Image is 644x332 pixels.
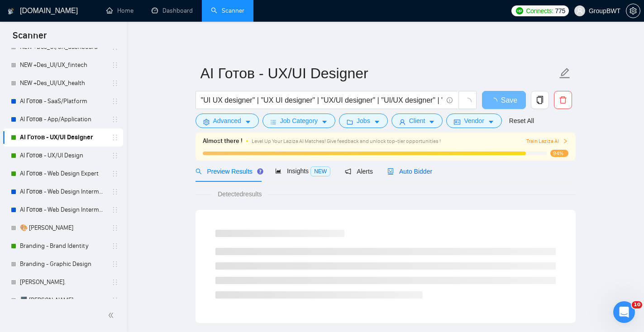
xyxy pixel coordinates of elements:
[526,6,553,16] span: Connects:
[482,91,526,109] button: Save
[339,114,388,128] button: folderJobscaret-down
[111,297,119,304] span: holder
[563,138,568,144] span: right
[203,136,243,146] span: Almost there !
[554,96,572,104] span: delete
[501,95,517,106] span: Save
[5,29,54,48] span: Scanner
[626,7,640,14] span: setting
[463,98,472,106] span: loading
[490,98,501,105] span: loading
[550,150,568,157] span: 94%
[111,80,119,87] span: holder
[20,92,106,110] a: AI Готов - SaaS/Platform
[111,188,119,195] span: holder
[20,201,106,219] a: AI Готов - Web Design Intermediate минус Development
[201,95,443,106] input: Search Freelance Jobs...
[626,4,640,18] button: setting
[446,114,501,128] button: idcardVendorcaret-down
[245,119,251,125] span: caret-down
[196,168,202,175] span: search
[111,224,119,232] span: holder
[488,119,494,125] span: caret-down
[111,261,119,268] span: holder
[347,119,353,125] span: folder
[256,167,264,175] div: Tooltip anchor
[526,137,568,146] button: Train Laziza AI
[310,166,330,176] span: NEW
[20,56,106,74] a: NEW +Des_UI/UX_fintech
[196,114,259,128] button: settingAdvancedcaret-down
[559,67,571,79] span: edit
[108,311,117,320] span: double-left
[111,152,119,159] span: holder
[20,273,106,291] a: [PERSON_NAME].
[20,128,106,147] a: AI Готов - UX/UI Designer
[111,170,119,177] span: holder
[280,116,318,126] span: Job Category
[554,91,572,109] button: delete
[509,116,534,126] a: Reset All
[577,8,583,14] span: user
[111,242,119,250] span: holder
[20,183,106,201] a: AI Готов - Web Design Intermediate минус Developer
[357,116,370,126] span: Jobs
[200,62,557,85] input: Scanner name...
[399,119,405,125] span: user
[203,119,210,125] span: setting
[531,91,549,109] button: copy
[626,7,640,14] a: setting
[345,168,373,175] span: Alerts
[321,119,328,125] span: caret-down
[20,110,106,128] a: AI Готов - App/Application
[464,116,484,126] span: Vendor
[111,98,119,105] span: holder
[454,119,460,125] span: idcard
[20,237,106,255] a: Branding - Brand Identity
[275,168,281,174] span: area-chart
[152,7,193,14] a: dashboardDashboard
[429,119,435,125] span: caret-down
[196,168,261,175] span: Preview Results
[391,114,443,128] button: userClientcaret-down
[20,74,106,92] a: NEW +Des_UI/UX_health
[531,96,549,104] span: copy
[106,7,134,14] a: homeHome
[374,119,380,125] span: caret-down
[447,97,453,103] span: info-circle
[275,167,330,175] span: Insights
[111,116,119,123] span: holder
[270,119,277,125] span: bars
[20,219,106,237] a: 🎨 [PERSON_NAME]
[211,189,268,199] span: Detected results
[20,165,106,183] a: AI Готов - Web Design Expert
[20,147,106,165] a: AI Готов - UX/UI Design
[111,134,119,141] span: holder
[8,4,14,19] img: logo
[409,116,425,126] span: Client
[213,116,241,126] span: Advanced
[632,301,642,308] span: 10
[111,279,119,286] span: holder
[20,291,106,309] a: 🖥️ [PERSON_NAME]
[211,7,244,14] a: searchScanner
[111,206,119,213] span: holder
[345,168,351,175] span: notification
[387,168,394,175] span: robot
[613,301,635,323] iframe: Intercom live chat
[20,255,106,273] a: Branding - Graphic Design
[516,7,523,14] img: upwork-logo.png
[262,114,335,128] button: barsJob Categorycaret-down
[387,168,432,175] span: Auto Bidder
[555,6,565,16] span: 775
[252,138,441,144] span: Level Up Your Laziza AI Matches! Give feedback and unlock top-tier opportunities !
[111,62,119,69] span: holder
